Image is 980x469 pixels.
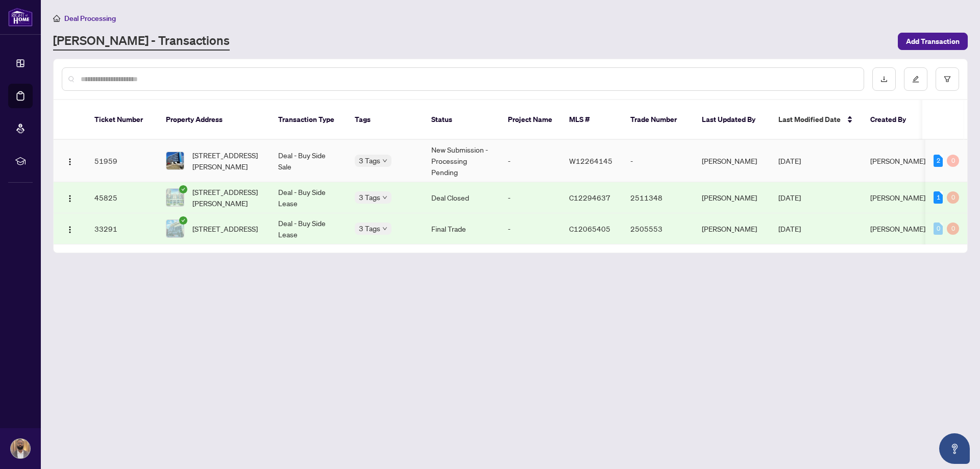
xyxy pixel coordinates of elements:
[569,193,610,202] span: C12294637
[8,8,33,27] img: logo
[166,189,184,206] img: thumbnail-img
[870,156,925,165] span: [PERSON_NAME]
[872,67,896,91] button: download
[870,224,925,233] span: [PERSON_NAME]
[947,155,959,167] div: 0
[382,195,387,200] span: down
[934,155,943,167] div: 2
[270,140,347,182] td: Deal - Buy Side Sale
[862,100,923,140] th: Created By
[500,213,561,244] td: -
[423,182,500,213] td: Deal Closed
[694,182,770,213] td: [PERSON_NAME]
[934,223,943,235] div: 0
[66,158,74,166] img: Logo
[192,186,262,209] span: [STREET_ADDRESS][PERSON_NAME]
[770,100,862,140] th: Last Modified Date
[347,100,423,140] th: Tags
[179,216,187,225] span: check-circle
[158,100,270,140] th: Property Address
[569,224,610,233] span: C12065405
[912,76,919,83] span: edit
[694,140,770,182] td: [PERSON_NAME]
[934,191,943,204] div: 1
[906,33,960,50] span: Add Transaction
[192,150,262,172] span: [STREET_ADDRESS][PERSON_NAME]
[86,100,158,140] th: Ticket Number
[500,140,561,182] td: -
[936,67,959,91] button: filter
[270,100,347,140] th: Transaction Type
[382,158,387,163] span: down
[53,32,230,51] a: [PERSON_NAME] - Transactions
[192,223,258,234] span: [STREET_ADDRESS]
[423,100,500,140] th: Status
[778,224,801,233] span: [DATE]
[270,213,347,244] td: Deal - Buy Side Lease
[66,194,74,203] img: Logo
[359,191,380,203] span: 3 Tags
[622,140,694,182] td: -
[561,100,622,140] th: MLS #
[62,189,78,206] button: Logo
[569,156,612,165] span: W12264145
[500,100,561,140] th: Project Name
[166,152,184,169] img: thumbnail-img
[947,223,959,235] div: 0
[944,76,951,83] span: filter
[423,140,500,182] td: New Submission - Processing Pending
[870,193,925,202] span: [PERSON_NAME]
[64,14,116,23] span: Deal Processing
[898,33,968,50] button: Add Transaction
[86,182,158,213] td: 45825
[880,76,888,83] span: download
[53,15,60,22] span: home
[778,156,801,165] span: [DATE]
[359,223,380,234] span: 3 Tags
[904,67,927,91] button: edit
[359,155,380,166] span: 3 Tags
[423,213,500,244] td: Final Trade
[622,182,694,213] td: 2511348
[694,213,770,244] td: [PERSON_NAME]
[166,220,184,237] img: thumbnail-img
[939,433,970,464] button: Open asap
[179,185,187,193] span: check-circle
[778,193,801,202] span: [DATE]
[947,191,959,204] div: 0
[86,213,158,244] td: 33291
[694,100,770,140] th: Last Updated By
[778,114,841,125] span: Last Modified Date
[622,213,694,244] td: 2505553
[622,100,694,140] th: Trade Number
[86,140,158,182] td: 51959
[270,182,347,213] td: Deal - Buy Side Lease
[66,226,74,234] img: Logo
[62,220,78,237] button: Logo
[500,182,561,213] td: -
[11,439,30,458] img: Profile Icon
[382,226,387,231] span: down
[62,153,78,169] button: Logo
